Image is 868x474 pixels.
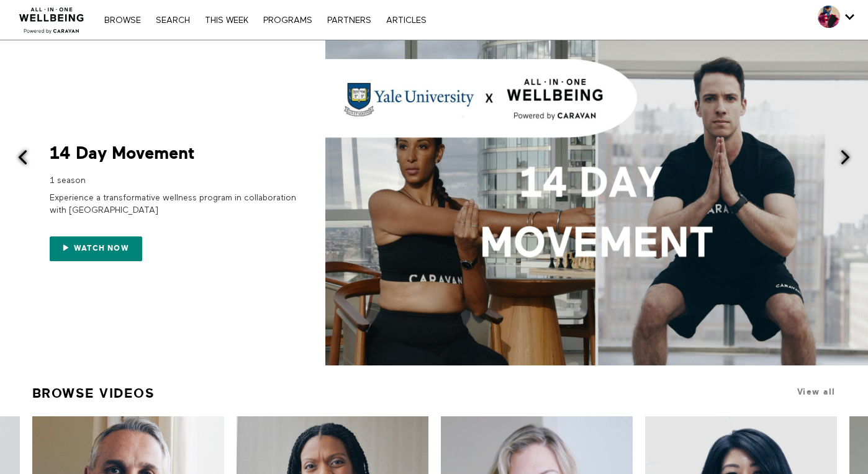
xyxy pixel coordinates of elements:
a: THIS WEEK [199,16,255,25]
a: Browse [98,16,147,25]
a: Search [150,16,196,25]
a: Browse Videos [32,380,155,406]
a: PROGRAMS [257,16,319,25]
nav: Primary [98,14,432,26]
a: View all [797,387,836,396]
a: ARTICLES [380,16,433,25]
a: PARTNERS [321,16,377,25]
